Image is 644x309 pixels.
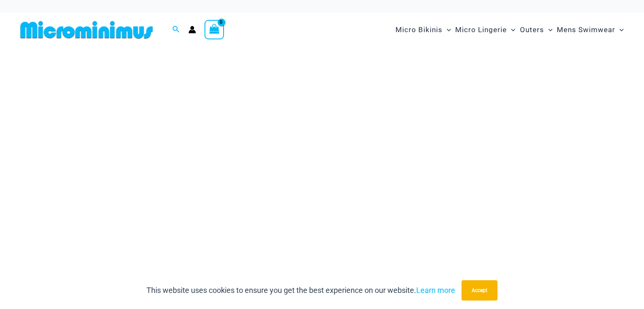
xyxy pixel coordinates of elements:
[557,19,615,41] span: Mens Swimwear
[188,26,196,33] a: Account icon link
[393,17,453,43] a: Micro BikinisMenu ToggleMenu Toggle
[518,17,555,43] a: OutersMenu ToggleMenu Toggle
[615,19,624,41] span: Menu Toggle
[544,19,553,41] span: Menu Toggle
[442,19,451,41] span: Menu Toggle
[416,286,455,295] a: Learn more
[555,17,626,43] a: Mens SwimwearMenu ToggleMenu Toggle
[455,19,507,41] span: Micro Lingerie
[392,16,627,44] nav: Site Navigation
[453,17,517,43] a: Micro LingerieMenu ToggleMenu Toggle
[507,19,515,41] span: Menu Toggle
[146,284,455,297] p: This website uses cookies to ensure you get the best experience on our website.
[520,19,544,41] span: Outers
[395,19,442,41] span: Micro Bikinis
[462,280,498,301] button: Accept
[205,20,224,39] a: View Shopping Cart, empty
[17,20,156,39] img: MM SHOP LOGO FLAT
[172,25,180,35] a: Search icon link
